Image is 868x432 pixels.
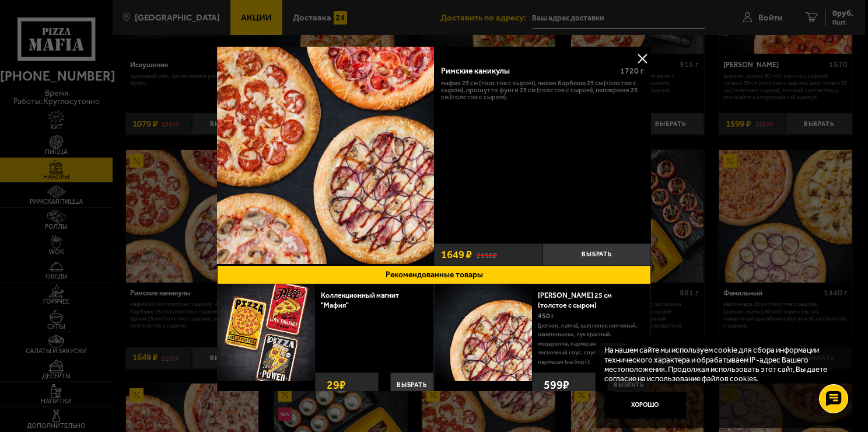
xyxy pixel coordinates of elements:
p: На нашем сайте мы используем cookie для сбора информации технического характера и обрабатываем IP... [604,345,839,382]
span: 1720 г [620,66,644,76]
strong: 29 ₽ [324,373,349,396]
a: [PERSON_NAME] 25 см (толстое с сыром) [538,291,612,309]
button: Выбрать [390,372,433,397]
button: Выбрать [542,243,651,266]
img: Римские каникулы [217,47,434,264]
p: Мафия 25 см (толстое с сыром), Чикен Барбекю 25 см (толстое с сыром), Прошутто Фунги 25 см (толст... [441,79,645,101]
a: Коллекционный магнит "Мафия" [321,291,399,309]
strong: 599 ₽ [541,373,572,396]
button: Хорошо [604,392,686,419]
button: Рекомендованные товары [217,266,651,284]
s: 2196 ₽ [477,250,497,259]
span: 450 г [538,312,554,320]
span: 1649 ₽ [441,249,472,260]
p: [PERSON_NAME], цыпленок копченый, шампиньоны, лук красный, моцарелла, пармезан, сливочно-чесночны... [538,322,642,367]
div: Римские каникулы [441,67,612,76]
a: Римские каникулы [217,47,434,266]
